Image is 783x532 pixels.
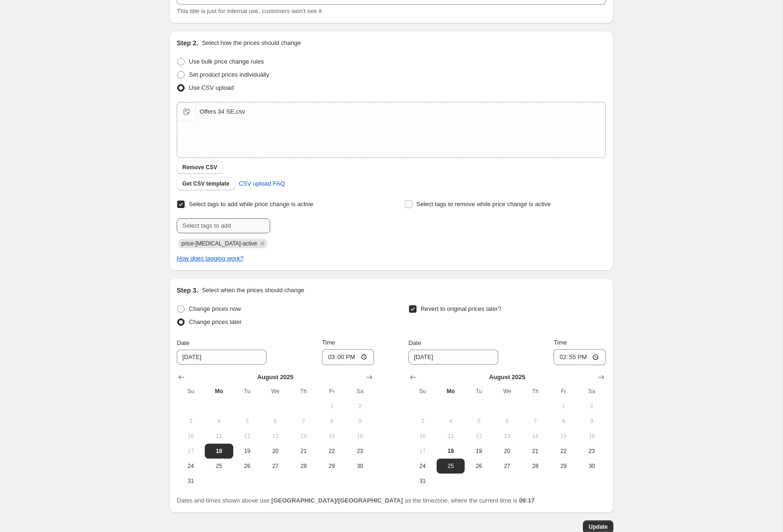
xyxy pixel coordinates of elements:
[318,384,346,399] th: Friday
[465,459,493,474] button: Tuesday August 26 2025
[553,447,574,455] span: 22
[363,371,376,384] button: Show next month, September 2025
[553,349,606,365] input: 12:00
[237,432,258,440] span: 12
[582,432,602,440] span: 16
[350,447,370,455] span: 23
[407,371,420,384] button: Show previous month, July 2025
[549,384,577,399] th: Friday
[293,417,314,425] span: 7
[293,388,314,395] span: Th
[493,429,521,444] button: Wednesday August 13 2025
[202,286,304,295] p: Select when the prices should change
[525,462,546,470] span: 28
[582,447,602,455] span: 23
[189,201,313,208] span: Select tags to add while price change is active
[437,429,465,444] button: Monday August 11 2025
[525,417,546,425] span: 7
[578,429,606,444] button: Saturday August 16 2025
[553,432,574,440] span: 15
[265,432,286,440] span: 13
[180,447,201,455] span: 17
[497,388,517,395] span: We
[177,7,322,14] span: This title is just for internal use, customers won't see it
[322,339,335,346] span: Time
[180,477,201,485] span: 31
[181,240,257,247] span: price-change-job-active
[437,459,465,474] button: Monday August 25 2025
[177,429,205,444] button: Sunday August 10 2025
[289,384,317,399] th: Thursday
[465,384,493,399] th: Tuesday
[318,414,346,429] button: Friday August 8 2025
[468,447,489,455] span: 19
[233,429,261,444] button: Tuesday August 12 2025
[440,462,461,470] span: 25
[409,339,421,346] span: Date
[180,417,201,425] span: 3
[412,432,433,440] span: 10
[261,414,289,429] button: Wednesday August 6 2025
[440,432,461,440] span: 11
[578,414,606,429] button: Saturday August 9 2025
[265,417,286,425] span: 6
[582,388,602,395] span: Sa
[409,350,498,365] input: 8/18/2025
[553,339,567,346] span: Time
[180,462,201,470] span: 24
[493,384,521,399] th: Wednesday
[440,417,461,425] span: 4
[189,305,241,312] span: Change prices now
[318,399,346,414] button: Friday August 1 2025
[177,414,205,429] button: Sunday August 3 2025
[177,474,205,489] button: Sunday August 31 2025
[293,432,314,440] span: 14
[437,384,465,399] th: Monday
[205,444,233,459] button: Today Monday August 18 2025
[421,305,502,312] span: Revert to original prices later?
[409,459,437,474] button: Sunday August 24 2025
[322,388,342,395] span: Fr
[465,414,493,429] button: Tuesday August 5 2025
[322,447,342,455] span: 22
[525,432,546,440] span: 14
[237,417,258,425] span: 5
[322,349,374,365] input: 12:00
[271,497,402,504] b: [GEOGRAPHIC_DATA]/[GEOGRAPHIC_DATA]
[177,255,243,262] i: How does tagging work?
[468,462,489,470] span: 26
[318,459,346,474] button: Friday August 29 2025
[409,474,437,489] button: Sunday August 31 2025
[293,462,314,470] span: 28
[417,201,551,208] span: Select tags to remove while price change is active
[346,429,374,444] button: Saturday August 16 2025
[595,371,608,384] button: Show next month, September 2025
[322,403,342,410] span: 1
[261,384,289,399] th: Wednesday
[189,318,242,325] span: Change prices later
[237,462,258,470] span: 26
[265,447,286,455] span: 20
[318,429,346,444] button: Friday August 15 2025
[521,384,549,399] th: Thursday
[521,429,549,444] button: Thursday August 14 2025
[265,388,286,395] span: We
[519,497,534,504] b: 09:17
[177,177,235,190] button: Get CSV template
[177,459,205,474] button: Sunday August 24 2025
[525,388,546,395] span: Th
[468,417,489,425] span: 5
[497,432,517,440] span: 13
[205,384,233,399] th: Monday
[578,384,606,399] th: Saturday
[208,417,229,425] span: 4
[289,459,317,474] button: Thursday August 28 2025
[177,218,270,233] input: Select tags to add
[553,462,574,470] span: 29
[175,371,188,384] button: Show previous month, July 2025
[497,462,517,470] span: 27
[350,462,370,470] span: 30
[582,462,602,470] span: 30
[346,384,374,399] th: Saturday
[289,444,317,459] button: Thursday August 21 2025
